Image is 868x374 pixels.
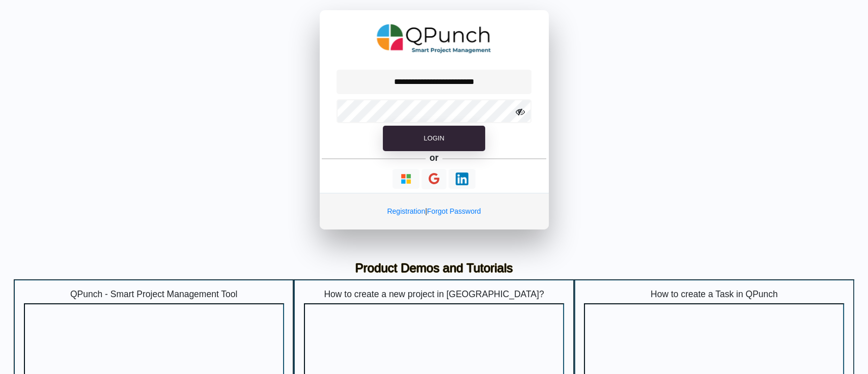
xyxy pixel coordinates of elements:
div: | [320,193,549,229]
span: Login [424,134,444,142]
img: Loading... [456,172,468,185]
img: QPunch [377,20,491,57]
button: Continue With LinkedIn [449,169,475,189]
button: Login [383,126,485,151]
button: Continue With Google [422,169,446,190]
h5: How to create a new project in [GEOGRAPHIC_DATA]? [304,289,564,300]
img: Loading... [400,172,412,185]
h5: or [428,151,440,165]
h3: Product Demos and Tutorials [21,261,847,276]
button: Continue With Microsoft Azure [393,169,419,189]
h5: How to create a Task in QPunch [584,289,844,300]
a: Registration [387,207,425,215]
a: Forgot Password [427,207,481,215]
h5: QPunch - Smart Project Management Tool [24,289,284,300]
